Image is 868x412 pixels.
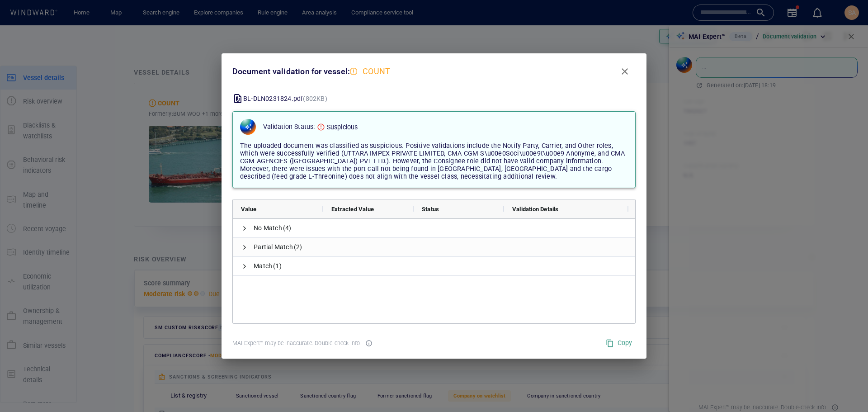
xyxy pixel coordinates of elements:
[594,33,616,46] button: Export vessel information
[327,122,358,133] p: Suspicious
[588,273,632,279] a: OpenStreetMap
[359,66,394,77] div: COUNT
[231,337,363,349] div: MAI Expert™ may be inaccurate. Double-check info.
[658,33,672,46] div: Toggle map information layers
[124,267,164,278] a: Mapbox logo
[643,33,658,46] button: Create an AOI.
[99,9,107,23] div: Compliance Activities
[830,371,861,405] iframe: Chat
[283,219,292,237] span: (4)
[614,61,636,82] button: Close
[241,206,256,213] span: Value
[133,232,150,239] span: 7 days
[606,337,632,349] span: Copy
[46,9,84,23] div: (Still Loading...)
[303,95,327,102] span: (802KB)
[350,68,357,75] div: Moderate risk
[254,219,282,237] span: No Match
[630,33,643,46] div: Toggle vessel historical path
[422,206,439,213] span: Status
[152,229,191,243] div: [DATE] - [DATE]
[263,121,315,133] h6: Validation Status:
[331,206,374,213] span: Extracted Value
[5,9,44,23] div: Activity timeline
[602,335,636,351] button: Copy
[635,273,679,279] a: Improve this map
[243,93,327,104] p: BL-DLN0231824.pdf
[254,257,272,275] span: Match
[232,65,394,78] div: Document validation for vessel:
[294,238,302,256] span: (2)
[512,206,559,213] span: Validation Details
[616,33,630,46] div: Focus on vessel path
[273,257,282,275] span: (1)
[643,33,658,46] div: tooltips.createAOI
[254,238,293,256] span: Partial Match
[562,273,587,279] a: Mapbox
[126,228,209,244] button: 7 days[DATE]-[DATE]
[240,142,625,180] span: The uploaded document was classified as suspicious. Positive validations include the Notify Party...
[126,253,150,263] div: 1000km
